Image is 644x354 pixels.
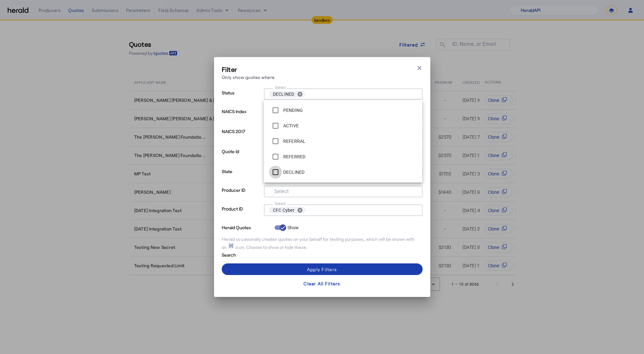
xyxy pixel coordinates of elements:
p: Status [222,88,261,107]
label: DECLINED [282,169,305,175]
label: PENDING [282,107,303,113]
p: Producer ID [222,186,261,204]
p: Product ID [222,204,261,223]
button: remove DECLINED [294,91,305,97]
p: Quote Id [222,147,261,167]
p: State [222,167,261,186]
label: REFERRAL [282,138,306,144]
mat-chip-grid: Selection [269,206,417,215]
label: Show [286,224,299,231]
h3: Filter [222,65,275,74]
p: NAICS 2017 [222,127,261,147]
button: remove CFC Cyber [294,207,305,213]
mat-chip-grid: Selection [269,90,417,99]
mat-label: Select [275,201,286,206]
mat-label: Select [275,85,286,90]
button: Clear All Filters [222,278,423,289]
span: DECLINED [273,91,294,97]
button: Apply Filters [222,263,423,275]
p: Search [222,251,272,258]
div: Clear All Filters [303,280,340,287]
mat-chip-grid: Selection [269,187,417,195]
span: CFC Cyber [273,207,294,213]
div: Herald occasionally creates quotes on your behalf for testing purposes, which will be shown with ... [222,236,423,251]
p: NAICS Index [222,107,261,127]
div: Apply Filters [307,266,337,273]
mat-label: Select [274,188,289,194]
p: Only show quotes where [222,74,275,81]
label: ACTIVE [282,123,299,129]
label: REFERRED [282,153,306,160]
p: Herald Quotes [222,223,272,231]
